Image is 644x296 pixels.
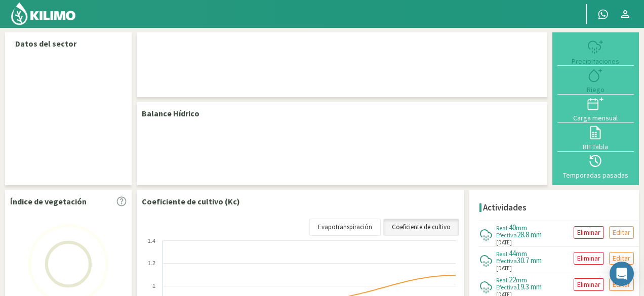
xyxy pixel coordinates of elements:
[496,238,512,247] span: [DATE]
[560,86,631,93] div: Riego
[609,252,634,265] button: Editar
[496,257,517,265] span: Efectiva
[560,143,631,150] div: BH Tabla
[574,226,604,239] button: Eliminar
[557,37,634,66] button: Precipitaciones
[509,223,516,232] span: 40
[516,275,527,284] span: mm
[557,152,634,180] button: Temporadas pasadas
[516,249,527,258] span: mm
[610,262,634,286] div: Open Intercom Messenger
[557,123,634,151] button: BH Tabla
[557,66,634,94] button: Riego
[509,275,516,284] span: 22
[496,224,509,232] span: Real:
[577,252,600,264] p: Eliminar
[557,95,634,123] button: Carga mensual
[613,227,630,238] p: Editar
[509,248,516,258] span: 44
[609,226,634,239] button: Editar
[496,264,512,273] span: [DATE]
[517,230,542,239] span: 28.8 mm
[10,195,87,207] p: Índice de vegetación
[560,114,631,121] div: Carga mensual
[15,37,122,50] p: Datos del sector
[496,276,509,284] span: Real:
[142,195,240,207] p: Coeficiente de cultivo (Kc)
[152,283,155,289] text: 1
[148,260,155,266] text: 1.2
[574,278,604,291] button: Eliminar
[516,223,527,232] span: mm
[496,283,517,291] span: Efectiva
[517,256,542,265] span: 30.7 mm
[517,282,542,291] span: 19.3 mm
[496,250,509,258] span: Real:
[483,203,527,213] h4: Actividades
[577,279,600,290] p: Eliminar
[574,252,604,265] button: Eliminar
[383,219,459,236] a: Coeficiente de cultivo
[148,238,155,244] text: 1.4
[577,227,600,238] p: Eliminar
[560,58,631,65] div: Precipitaciones
[142,107,199,119] p: Balance Hídrico
[560,172,631,179] div: Temporadas pasadas
[309,219,381,236] a: Evapotranspiración
[10,2,76,26] img: Kilimo
[609,278,634,291] button: Editar
[496,231,517,239] span: Efectiva
[613,252,630,264] p: Editar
